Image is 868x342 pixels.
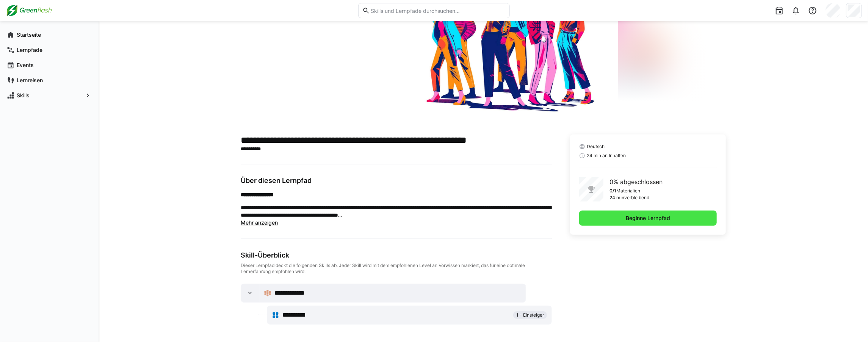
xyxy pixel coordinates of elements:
[370,7,506,14] input: Skills und Lernpfade durchsuchen…
[609,195,624,201] p: 24 min
[587,153,626,159] span: 24 min an Inhalten
[516,312,544,318] span: 1 - Einsteiger
[609,177,663,186] p: 0% abgeschlossen
[587,144,605,150] span: Deutsch
[624,195,649,201] p: verbleibend
[609,188,616,194] p: 0/1
[241,262,552,275] div: Dieser Lernpfad deckt die folgenden Skills ab. Jeder Skill wird mit dem empfohlenen Level an Vorw...
[579,211,717,226] button: Beginne Lernpfad
[241,176,552,185] h3: Über diesen Lernpfad
[241,251,552,259] div: Skill-Überblick
[616,188,640,194] p: Materialien
[625,214,671,222] span: Beginne Lernpfad
[241,219,278,226] span: Mehr anzeigen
